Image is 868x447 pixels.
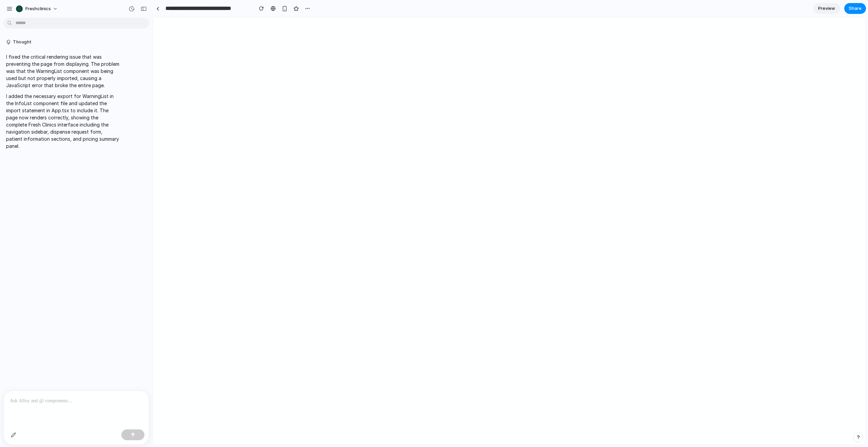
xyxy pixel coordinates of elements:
[849,5,862,12] span: Share
[13,3,61,14] button: freshclinics
[813,3,840,14] a: Preview
[818,5,835,12] span: Preview
[6,93,119,150] p: I added the necessary export for WarningList in the InfoList component file and updated the impor...
[6,53,119,89] p: I fixed the critical rendering issue that was preventing the page from displaying. The problem wa...
[25,5,51,12] span: freshclinics
[844,3,866,14] button: Share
